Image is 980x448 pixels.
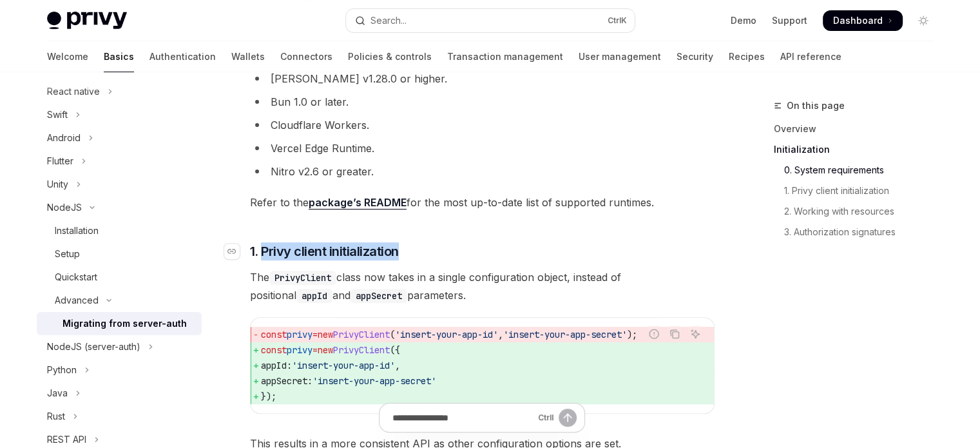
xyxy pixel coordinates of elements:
[47,432,86,447] div: REST API
[390,329,395,340] span: (
[261,360,292,371] span: appId:
[250,193,715,211] span: Refer to the for the most up-to-date list of supported runtimes.
[37,196,202,219] button: Toggle NodeJS section
[37,335,202,358] button: Toggle NodeJS (server-auth) section
[47,12,127,30] img: light logo
[346,9,635,32] button: Open search
[287,329,312,340] span: privy
[447,41,563,72] a: Transaction management
[55,293,99,308] div: Advanced
[37,358,202,382] button: Toggle Python section
[287,344,312,356] span: privy
[677,41,713,72] a: Security
[261,375,312,387] span: appSecret:
[312,344,318,356] span: =
[390,344,400,356] span: ({
[37,242,202,266] a: Setup
[55,223,99,239] div: Installation
[250,139,715,157] li: Vercel Edge Runtime.
[318,329,333,340] span: new
[687,326,704,342] button: Ask AI
[62,316,187,331] div: Migrating from server-auth
[250,116,715,134] li: Cloudflare Workers.
[250,70,715,88] li: [PERSON_NAME] v1.28.0 or higher.
[503,329,627,340] span: 'insert-your-app-secret'
[269,271,336,285] code: PrivyClient
[833,14,883,27] span: Dashboard
[823,10,903,31] a: Dashboard
[37,312,202,335] a: Migrating from server-auth
[559,409,577,427] button: Send message
[261,344,287,356] span: const
[55,269,97,285] div: Quickstart
[666,326,683,342] button: Copy the contents from the code block
[333,329,390,340] span: PrivyClient
[47,409,65,424] div: Rust
[309,196,407,209] a: package’s README
[47,385,68,401] div: Java
[280,41,332,72] a: Connectors
[772,14,807,27] a: Support
[348,41,432,72] a: Policies & controls
[312,375,436,387] span: 'insert-your-app-secret'
[774,180,944,201] a: 1. Privy client initialization
[392,404,533,432] input: Ask a question...
[47,339,140,355] div: NodeJS (server-auth)
[296,289,332,303] code: appId
[250,162,715,180] li: Nitro v2.6 or greater.
[47,177,68,192] div: Unity
[646,326,662,342] button: Report incorrect code
[149,41,216,72] a: Authentication
[787,98,845,113] span: On this page
[37,382,202,405] button: Toggle Java section
[37,103,202,126] button: Toggle Swift section
[774,139,944,160] a: Initialization
[37,150,202,173] button: Toggle Flutter section
[37,219,202,242] a: Installation
[395,360,400,371] span: ,
[261,329,287,340] span: const
[780,41,841,72] a: API reference
[37,405,202,428] button: Toggle Rust section
[47,153,73,169] div: Flutter
[370,13,407,28] div: Search...
[731,14,756,27] a: Demo
[250,268,715,304] span: The class now takes in a single configuration object, instead of positional and parameters.
[55,246,80,262] div: Setup
[250,93,715,111] li: Bun 1.0 or later.
[729,41,765,72] a: Recipes
[47,41,88,72] a: Welcome
[774,119,944,139] a: Overview
[395,329,498,340] span: 'insert-your-app-id'
[37,173,202,196] button: Toggle Unity section
[37,266,202,289] a: Quickstart
[292,360,395,371] span: 'insert-your-app-id'
[774,160,944,180] a: 0. System requirements
[312,329,318,340] span: =
[47,130,81,146] div: Android
[774,201,944,222] a: 2. Working with resources
[627,329,637,340] span: );
[104,41,134,72] a: Basics
[37,126,202,150] button: Toggle Android section
[351,289,407,303] code: appSecret
[47,107,68,122] div: Swift
[231,41,265,72] a: Wallets
[608,15,627,26] span: Ctrl K
[318,344,333,356] span: new
[47,200,82,215] div: NodeJS
[774,222,944,242] a: 3. Authorization signatures
[224,242,250,260] a: Navigate to header
[250,242,399,260] span: 1. Privy client initialization
[261,391,276,402] span: });
[579,41,661,72] a: User management
[913,10,934,31] button: Toggle dark mode
[37,289,202,312] button: Toggle Advanced section
[47,362,77,378] div: Python
[333,344,390,356] span: PrivyClient
[498,329,503,340] span: ,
